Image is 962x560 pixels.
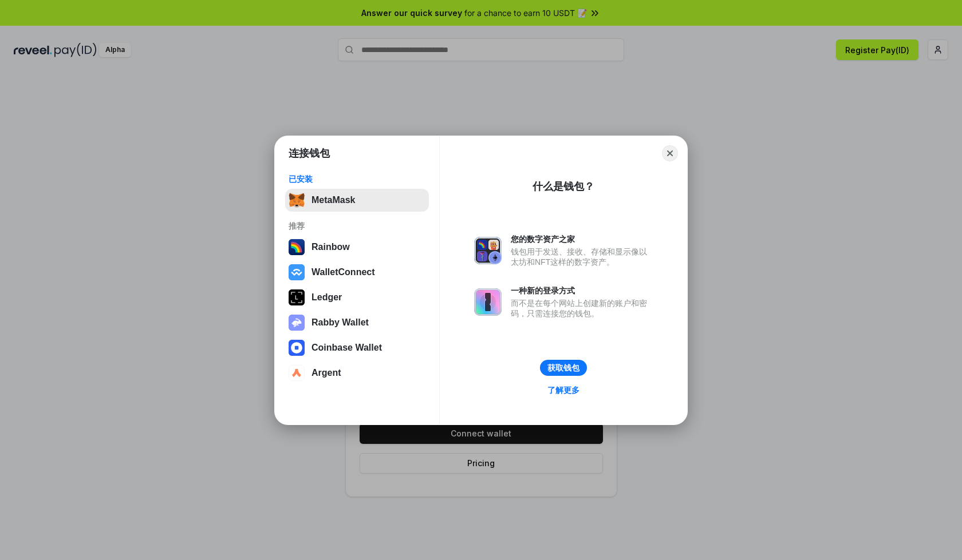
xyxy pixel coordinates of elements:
[541,383,586,398] a: 了解更多
[289,146,330,160] h1: 连接钱包
[285,286,429,309] button: Ledger
[474,288,502,316] img: svg+xml,%3Csvg%20xmlns%3D%22http%3A%2F%2Fwww.w3.org%2F2000%2Fsvg%22%20fill%3D%22none%22%20viewBox...
[312,343,382,353] div: Coinbase Wallet
[312,195,355,205] div: MetaMask
[289,264,305,280] img: svg+xml,%3Csvg%20width%3D%2228%22%20height%3D%2228%22%20viewBox%3D%220%200%2028%2028%22%20fill%3D...
[312,292,342,303] div: Ledger
[289,365,305,381] img: svg+xml,%3Csvg%20width%3D%2228%22%20height%3D%2228%22%20viewBox%3D%220%200%2028%2028%22%20fill%3D...
[289,289,305,305] img: svg+xml,%3Csvg%20xmlns%3D%22http%3A%2F%2Fwww.w3.org%2F2000%2Fsvg%22%20width%3D%2228%22%20height%3...
[285,236,429,259] button: Rainbow
[662,145,678,161] button: Close
[474,237,502,264] img: svg+xml,%3Csvg%20xmlns%3D%22http%3A%2F%2Fwww.w3.org%2F2000%2Fsvg%22%20fill%3D%22none%22%20viewBox...
[547,363,579,373] div: 获取钱包
[511,285,653,296] div: 一种新的登录方式
[312,368,341,378] div: Argent
[533,180,594,193] div: 什么是钱包？
[289,340,305,356] img: svg+xml,%3Csvg%20width%3D%2228%22%20height%3D%2228%22%20viewBox%3D%220%200%2028%2028%22%20fill%3D...
[547,385,579,395] div: 了解更多
[312,317,369,328] div: Rabby Wallet
[289,221,425,231] div: 推荐
[511,234,653,244] div: 您的数字资产之家
[511,298,653,319] div: 而不是在每个网站上创建新的账户和密码，只需连接您的钱包。
[289,239,305,255] img: svg+xml,%3Csvg%20width%3D%22120%22%20height%3D%22120%22%20viewBox%3D%220%200%20120%20120%22%20fil...
[285,311,429,334] button: Rabby Wallet
[540,360,587,376] button: 获取钱包
[289,192,305,208] img: svg+xml,%3Csvg%20fill%3D%22none%22%20height%3D%2233%22%20viewBox%3D%220%200%2035%2033%22%20width%...
[285,261,429,284] button: WalletConnect
[511,247,653,267] div: 钱包用于发送、接收、存储和显示像以太坊和NFT这样的数字资产。
[289,174,425,184] div: 已安装
[285,362,429,384] button: Argent
[285,189,429,212] button: MetaMask
[285,336,429,359] button: Coinbase Wallet
[289,315,305,331] img: svg+xml,%3Csvg%20xmlns%3D%22http%3A%2F%2Fwww.w3.org%2F2000%2Fsvg%22%20fill%3D%22none%22%20viewBox...
[312,267,375,277] div: WalletConnect
[312,242,350,252] div: Rainbow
